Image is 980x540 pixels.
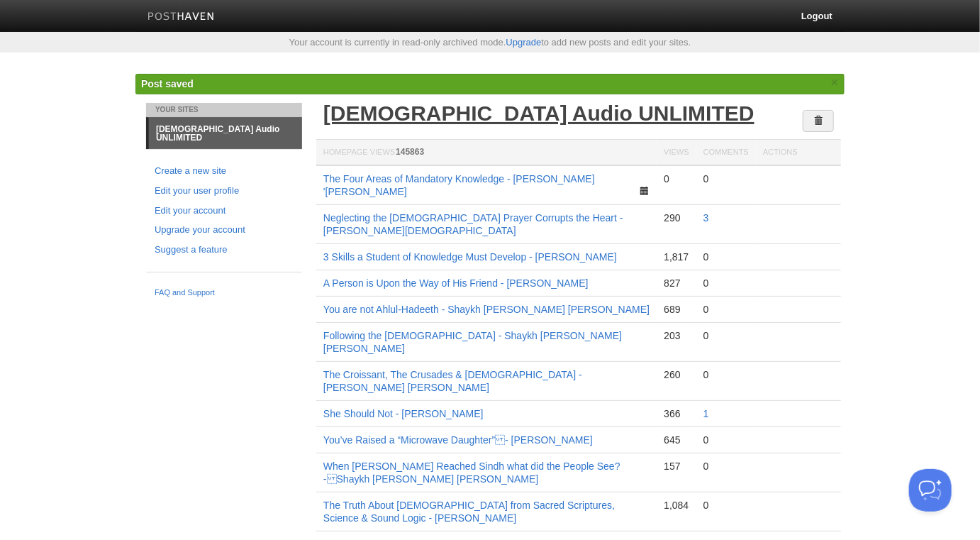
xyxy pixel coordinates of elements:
a: 3 Skills a Student of Knowledge Must Develop - [PERSON_NAME] [323,251,617,263]
div: 0 [703,434,749,446]
div: 0 [703,499,749,512]
div: 0 [703,250,749,263]
a: × [828,74,841,92]
div: 157 [664,460,689,473]
th: Homepage Views [316,140,657,166]
a: Upgrade your account [155,223,294,238]
th: Actions [756,140,841,166]
a: Edit your user profile [155,184,294,199]
li: Your Sites [146,103,302,117]
div: 0 [703,303,749,316]
a: Neglecting the [DEMOGRAPHIC_DATA] Prayer Corrupts the Heart - [PERSON_NAME][DEMOGRAPHIC_DATA] [323,212,623,236]
div: 0 [703,460,749,473]
a: 3 [703,212,709,224]
div: Your account is currently in read-only archived mode. to add new posts and edit your sites. [135,38,845,47]
a: You’ve Raised a “Microwave Daughter” - [PERSON_NAME] [323,434,593,446]
iframe: Help Scout Beacon - Open [909,469,952,512]
img: Posthaven-bar [147,12,215,23]
div: 203 [664,329,689,342]
div: 1,817 [664,250,689,263]
div: 0 [703,368,749,381]
div: 0 [703,172,749,185]
a: The Truth About [DEMOGRAPHIC_DATA] from Sacred Scriptures, Science & Sound Logic - [PERSON_NAME] [323,500,615,524]
a: The Four Areas of Mandatory Knowledge - [PERSON_NAME] '[PERSON_NAME] [323,173,595,197]
div: 0 [703,329,749,342]
a: Upgrade [506,37,542,48]
div: 0 [703,277,749,290]
a: [DEMOGRAPHIC_DATA] Audio UNLIMITED [149,118,302,149]
div: 689 [664,303,689,316]
span: Post saved [141,78,194,89]
span: 145863 [396,147,424,157]
a: You are not Ahlul-Hadeeth - Shaykh [PERSON_NAME] [PERSON_NAME] [323,304,650,315]
th: Comments [696,140,756,166]
div: 290 [664,211,689,224]
div: 0 [664,172,689,185]
div: 645 [664,434,689,446]
a: A Person is Upon the Way of His Friend - [PERSON_NAME] [323,277,589,289]
div: 366 [664,407,689,420]
a: The Croissant, The Crusades & [DEMOGRAPHIC_DATA] - [PERSON_NAME] [PERSON_NAME] [323,369,582,393]
a: Create a new site [155,164,294,179]
a: When [PERSON_NAME] Reached Sindh what did the People See? - Shaykh [PERSON_NAME] [PERSON_NAME] [323,461,620,485]
div: 827 [664,277,689,290]
a: FAQ and Support [155,287,294,299]
th: Views [657,140,696,166]
div: 1,084 [664,499,689,512]
a: [DEMOGRAPHIC_DATA] Audio UNLIMITED [323,101,755,125]
a: Suggest a feature [155,243,294,258]
a: Following the [DEMOGRAPHIC_DATA] - Shaykh [PERSON_NAME] [PERSON_NAME] [323,330,622,354]
div: 260 [664,368,689,381]
a: 1 [703,408,709,419]
a: Edit your account [155,204,294,219]
a: She Should Not - [PERSON_NAME] [323,408,484,419]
